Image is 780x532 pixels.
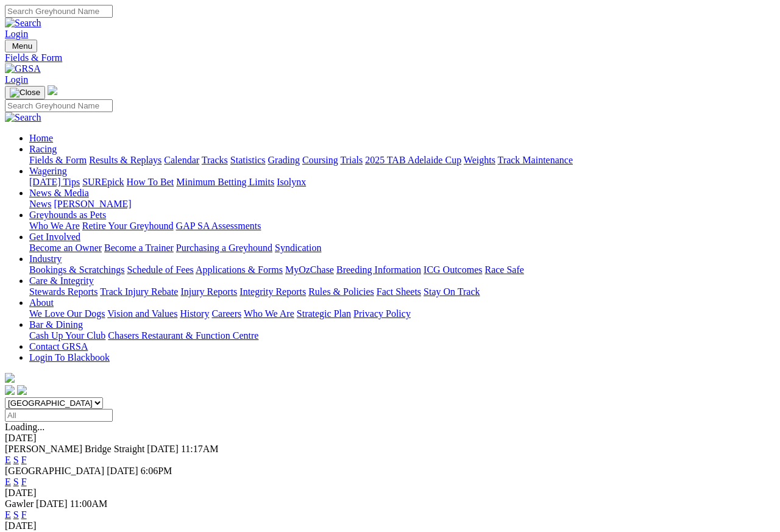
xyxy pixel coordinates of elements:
[29,155,87,165] a: Fields & Form
[29,199,775,210] div: News & Media
[21,455,27,465] a: F
[498,155,573,165] a: Track Maintenance
[180,286,237,297] a: Injury Reports
[29,319,83,330] a: Bar & Dining
[17,385,27,395] img: twitter.svg
[104,243,174,253] a: Become a Trainer
[21,509,27,520] a: F
[5,5,113,18] input: Search
[176,177,274,187] a: Minimum Betting Limits
[464,155,495,165] a: Weights
[29,155,775,166] div: Racing
[29,341,88,352] a: Contact GRSA
[5,455,11,465] a: E
[29,264,775,275] div: Industry
[5,444,144,454] span: [PERSON_NAME] Bridge Straight
[244,308,294,319] a: Who We Are
[5,409,113,422] input: Select date
[29,330,775,341] div: Bar & Dining
[5,433,775,444] div: [DATE]
[164,155,199,165] a: Calendar
[5,40,37,52] button: Toggle navigation
[424,286,480,297] a: Stay On Track
[29,199,51,209] a: News
[377,286,421,297] a: Fact Sheets
[302,155,338,165] a: Coursing
[275,243,321,253] a: Syndication
[127,264,193,275] a: Schedule of Fees
[268,155,300,165] a: Grading
[29,177,80,187] a: [DATE] Tips
[29,254,62,264] a: Industry
[13,477,19,487] a: S
[29,144,57,154] a: Racing
[48,85,57,95] img: logo-grsa-white.png
[5,74,28,85] a: Login
[29,166,67,176] a: Wagering
[29,286,775,297] div: Care & Integrity
[5,99,113,112] input: Search
[108,330,258,341] a: Chasers Restaurant & Function Centre
[5,373,15,383] img: logo-grsa-white.png
[29,308,105,319] a: We Love Our Dogs
[29,243,102,253] a: Become an Owner
[5,422,44,432] span: Loading...
[147,444,179,454] span: [DATE]
[141,466,172,476] span: 6:06PM
[29,243,775,254] div: Get Involved
[5,385,15,395] img: facebook.svg
[211,308,241,319] a: Careers
[10,88,40,98] img: Close
[13,509,19,520] a: S
[127,177,174,187] a: How To Bet
[484,264,523,275] a: Race Safe
[89,155,161,165] a: Results & Replays
[336,264,421,275] a: Breeding Information
[5,63,41,74] img: GRSA
[29,297,54,308] a: About
[297,308,351,319] a: Strategic Plan
[100,286,178,297] a: Track Injury Rebate
[285,264,334,275] a: MyOzChase
[5,18,41,29] img: Search
[5,466,104,476] span: [GEOGRAPHIC_DATA]
[5,509,11,520] a: E
[29,264,124,275] a: Bookings & Scratchings
[54,199,131,209] a: [PERSON_NAME]
[82,221,174,231] a: Retire Your Greyhound
[29,177,775,188] div: Wagering
[202,155,228,165] a: Tracks
[36,498,68,509] span: [DATE]
[82,177,124,187] a: SUREpick
[29,330,105,341] a: Cash Up Your Club
[176,243,272,253] a: Purchasing a Greyhound
[180,308,209,319] a: History
[308,286,374,297] a: Rules & Policies
[5,29,28,39] a: Login
[29,188,89,198] a: News & Media
[29,352,110,363] a: Login To Blackbook
[107,466,138,476] span: [DATE]
[176,221,261,231] a: GAP SA Assessments
[239,286,306,297] a: Integrity Reports
[230,155,266,165] a: Statistics
[107,308,177,319] a: Vision and Values
[181,444,219,454] span: 11:17AM
[29,308,775,319] div: About
[5,52,775,63] div: Fields & Form
[5,86,45,99] button: Toggle navigation
[424,264,482,275] a: ICG Outcomes
[5,488,775,498] div: [DATE]
[29,221,80,231] a: Who We Are
[340,155,363,165] a: Trials
[5,520,775,531] div: [DATE]
[29,133,53,143] a: Home
[196,264,283,275] a: Applications & Forms
[29,232,80,242] a: Get Involved
[5,498,34,509] span: Gawler
[353,308,411,319] a: Privacy Policy
[70,498,108,509] span: 11:00AM
[365,155,461,165] a: 2025 TAB Adelaide Cup
[5,477,11,487] a: E
[5,112,41,123] img: Search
